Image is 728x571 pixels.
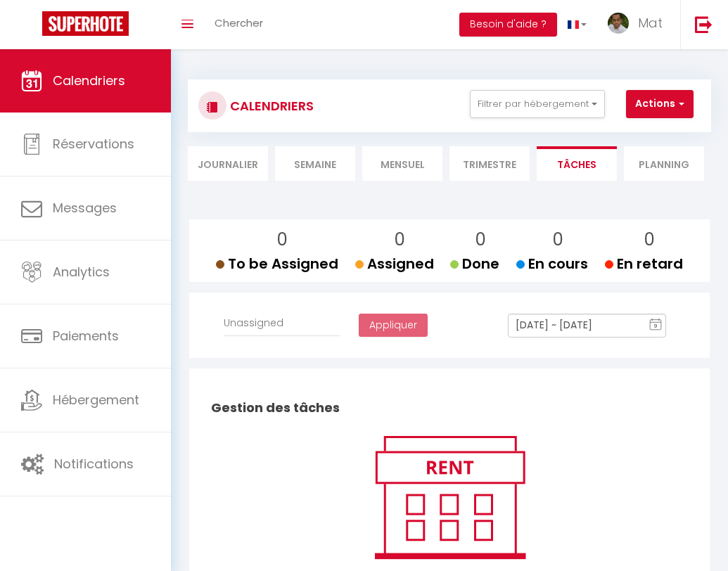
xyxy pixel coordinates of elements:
[53,72,125,89] span: Calendriers
[226,90,314,122] h3: CALENDRIERS
[275,146,355,181] li: Semaine
[654,323,658,329] text: 9
[624,146,704,181] li: Planning
[11,6,53,48] button: Ouvrir le widget de chat LiveChat
[53,263,110,281] span: Analytics
[53,327,119,345] span: Paiements
[470,90,605,118] button: Filtrer par hébergement
[608,13,629,34] img: ...
[362,146,442,181] li: Mensuel
[42,11,129,36] img: Super Booking
[695,15,713,33] img: logout
[54,455,134,473] span: Notifications
[537,146,617,181] li: Tâches
[508,314,666,338] input: Select Date Range
[227,226,338,253] p: 0
[626,90,694,118] button: Actions
[355,254,434,274] span: Assigned
[516,254,588,274] span: En cours
[207,386,691,430] h2: Gestion des tâches
[605,254,683,274] span: En retard
[638,14,663,32] span: Mat
[216,254,338,274] span: To be Assigned
[459,13,557,37] button: Besoin d'aide ?
[366,226,434,253] p: 0
[528,226,588,253] p: 0
[53,135,134,153] span: Réservations
[53,391,139,409] span: Hébergement
[188,146,268,181] li: Journalier
[215,15,263,30] span: Chercher
[450,254,499,274] span: Done
[449,146,530,181] li: Trimestre
[461,226,499,253] p: 0
[360,430,539,565] img: rent.png
[53,199,117,217] span: Messages
[616,226,683,253] p: 0
[359,314,428,338] button: Appliquer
